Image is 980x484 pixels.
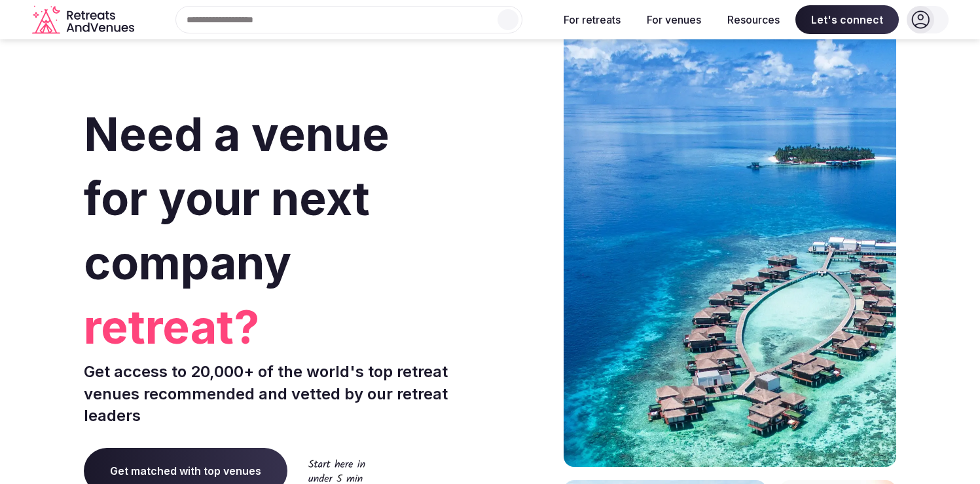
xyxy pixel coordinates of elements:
span: Let's connect [795,5,899,34]
p: Get access to 20,000+ of the world's top retreat venues recommended and vetted by our retreat lea... [84,361,485,427]
a: Visit the homepage [32,5,137,35]
button: For retreats [553,5,631,34]
button: Resources [717,5,790,34]
svg: Retreats and Venues company logo [32,5,137,35]
button: For venues [636,5,712,34]
span: retreat? [84,295,485,359]
span: Need a venue for your next company [84,106,390,291]
img: Start here in under 5 min [308,459,365,482]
